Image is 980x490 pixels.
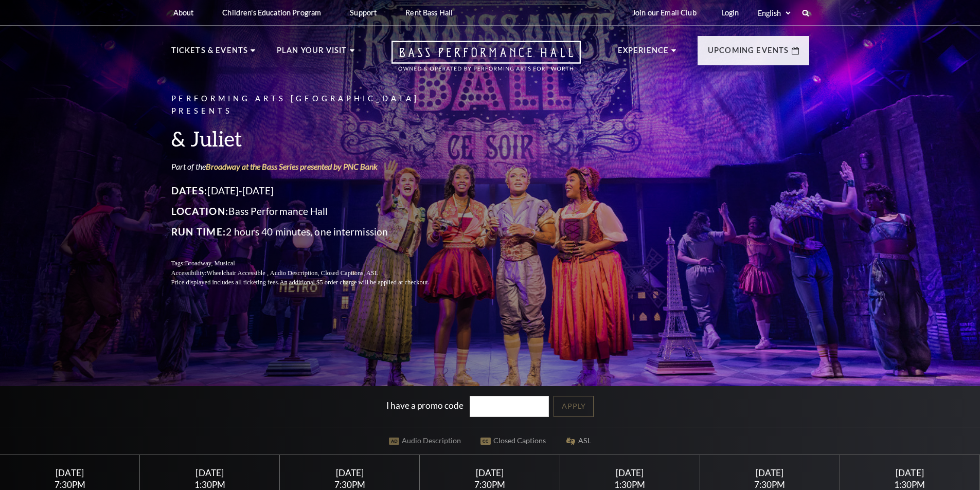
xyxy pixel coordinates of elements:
[171,205,229,217] span: Location:
[171,278,454,287] p: Price displayed includes all ticketing fees.
[708,44,789,63] p: Upcoming Events
[171,183,454,199] p: [DATE]-[DATE]
[171,226,226,238] span: Run Time:
[756,8,792,18] select: Select:
[405,8,453,17] p: Rent Bass Hall
[432,467,547,478] div: [DATE]
[152,467,268,478] div: [DATE]
[171,44,248,63] p: Tickets & Events
[171,203,454,220] p: Bass Performance Hall
[171,259,454,268] p: Tags:
[618,44,669,63] p: Experience
[206,161,378,171] a: Broadway at the Bass Series presented by PNC Bank
[152,480,268,489] div: 1:30PM
[12,480,128,489] div: 7:30PM
[279,279,429,286] span: An additional $5 order charge will be applied at checkout.
[572,467,687,478] div: [DATE]
[292,480,407,489] div: 7:30PM
[171,125,454,152] h3: & Juliet
[712,480,827,489] div: 7:30PM
[171,185,208,196] span: Dates:
[572,480,687,489] div: 1:30PM
[852,467,968,478] div: [DATE]
[171,93,454,118] p: Performing Arts [GEOGRAPHIC_DATA] Presents
[171,161,454,172] p: Part of the
[173,8,194,17] p: About
[292,467,407,478] div: [DATE]
[171,268,454,278] p: Accessibility:
[171,224,454,240] p: 2 hours 40 minutes, one intermission
[277,44,347,63] p: Plan Your Visit
[432,480,547,489] div: 7:30PM
[852,480,968,489] div: 1:30PM
[350,8,377,17] p: Support
[12,467,128,478] div: [DATE]
[222,8,321,17] p: Children's Education Program
[185,260,235,267] span: Broadway, Musical
[206,269,378,277] span: Wheelchair Accessible , Audio Description, Closed Captions, ASL
[386,400,464,410] label: I have a promo code
[712,467,827,478] div: [DATE]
